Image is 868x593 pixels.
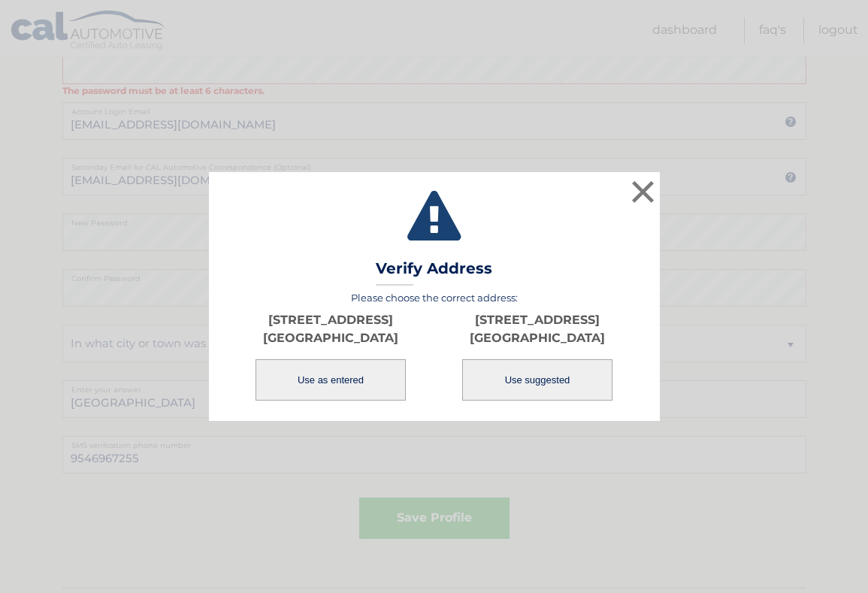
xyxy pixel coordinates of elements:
[462,359,612,401] button: Use suggested
[376,259,492,286] h3: Verify Address
[256,359,406,401] button: Use as entered
[628,177,658,207] button: ×
[228,311,434,347] p: [STREET_ADDRESS] [GEOGRAPHIC_DATA]
[228,292,641,402] div: Please choose the correct address:
[434,311,641,347] p: [STREET_ADDRESS] [GEOGRAPHIC_DATA]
